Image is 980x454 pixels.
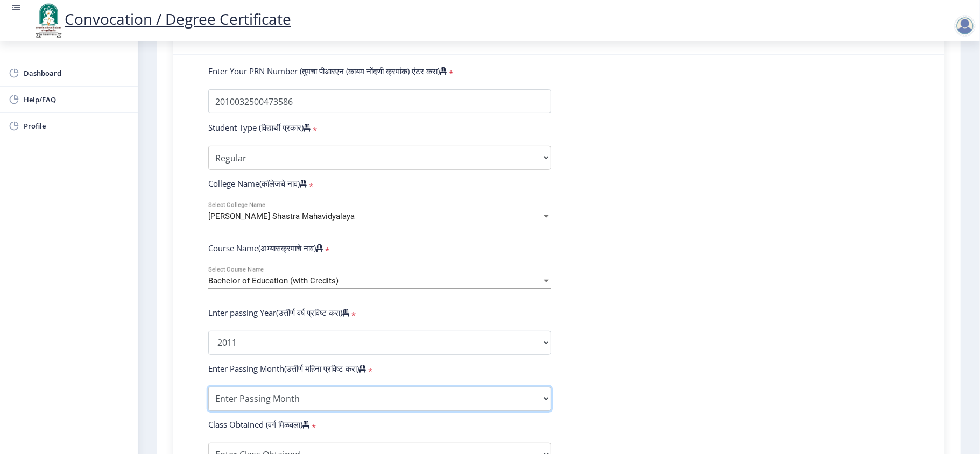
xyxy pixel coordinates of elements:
span: [PERSON_NAME] Shastra Mahavidyalaya [208,211,355,221]
label: Enter Your PRN Number (तुमचा पीआरएन (कायम नोंदणी क्रमांक) एंटर करा) [208,66,447,76]
span: Dashboard [24,67,129,80]
input: PRN Number [208,89,551,113]
a: Convocation / Degree Certificate [32,9,291,29]
label: Class Obtained (वर्ग मिळवला) [208,419,309,430]
label: Enter passing Year(उत्तीर्ण वर्ष प्रविष्ट करा) [208,307,349,318]
span: Profile [24,119,129,132]
label: Course Name(अभ्यासक्रमाचे नाव) [208,243,323,253]
label: College Name(कॉलेजचे नाव) [208,178,307,189]
span: Help/FAQ [24,93,129,106]
img: logo [32,2,65,39]
label: Student Type (विद्यार्थी प्रकार) [208,122,311,133]
label: Enter Passing Month(उत्तीर्ण महिना प्रविष्ट करा) [208,363,366,374]
span: Bachelor of Education (with Credits) [208,276,339,286]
